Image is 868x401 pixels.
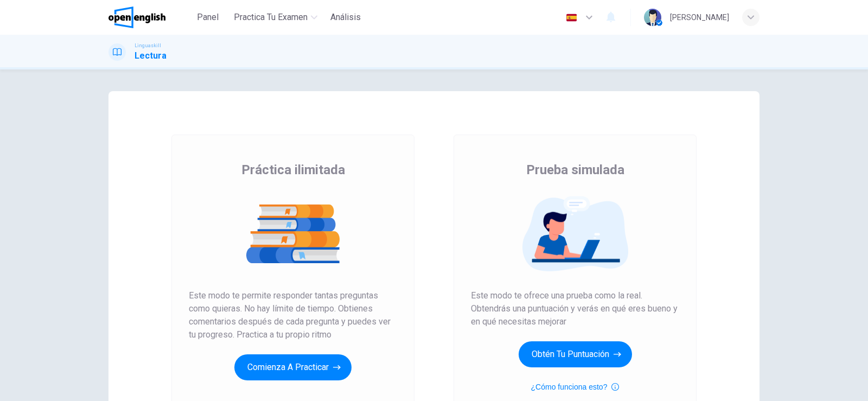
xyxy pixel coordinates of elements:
[135,49,167,62] h1: Lectura
[531,380,620,393] button: ¿Cómo funciona esto?
[526,161,624,179] span: Prueba simulada
[234,11,308,24] span: Practica tu examen
[326,8,365,27] button: Análisis
[229,8,322,27] button: Practica tu examen
[108,7,190,28] a: OpenEnglish logo
[135,42,161,49] span: Linguaskill
[330,11,361,24] span: Análisis
[670,11,729,24] div: [PERSON_NAME]
[190,8,225,27] button: Panel
[241,161,345,179] span: Práctica ilimitada
[519,341,632,367] button: Obtén tu puntuación
[644,9,661,26] img: Profile picture
[471,289,679,328] span: Este modo te ofrece una prueba como la real. Obtendrás una puntuación y verás en qué eres bueno y...
[234,354,352,380] button: Comienza a practicar
[565,14,578,22] img: es
[189,289,397,341] span: Este modo te permite responder tantas preguntas como quieras. No hay límite de tiempo. Obtienes c...
[197,11,219,24] span: Panel
[108,7,165,28] img: OpenEnglish logo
